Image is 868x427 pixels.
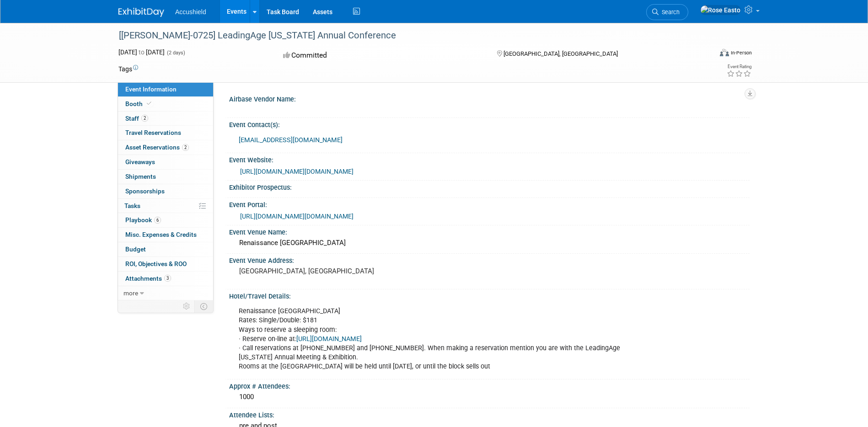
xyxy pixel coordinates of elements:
[229,225,750,237] div: Event Venue Name:
[118,257,213,271] a: ROI, Objectives & ROO
[720,49,729,56] img: Format-Inperson.png
[118,82,213,96] a: Event Information
[229,181,750,192] div: Exhibitor Prospectus:
[125,246,146,253] span: Budget
[118,48,165,56] span: [DATE] [DATE]
[296,335,362,343] a: [URL][DOMAIN_NAME]
[125,144,189,151] span: Asset Reservations
[125,115,148,122] span: Staff
[137,48,146,56] span: to
[125,158,155,165] span: Giveaways
[239,136,343,144] a: [EMAIL_ADDRESS][DOMAIN_NAME]
[700,5,741,15] img: Rose Easto
[730,49,752,56] div: In-Person
[118,228,213,242] a: Misc. Expenses & Credits
[239,267,436,275] pre: [GEOGRAPHIC_DATA], [GEOGRAPHIC_DATA]
[118,140,213,155] a: Asset Reservations2
[182,144,189,151] span: 2
[123,289,138,297] span: more
[658,48,752,61] div: Event Format
[118,155,213,169] a: Giveaways
[125,216,161,224] span: Playbook
[125,275,171,282] span: Attachments
[118,112,213,126] a: Staff2
[124,202,140,209] span: Tasks
[154,217,161,224] span: 6
[195,300,214,312] td: Toggle Event Tabs
[118,199,213,213] a: Tasks
[118,184,213,198] a: Sponsorships
[166,50,185,56] span: (2 days)
[504,50,618,57] span: [GEOGRAPHIC_DATA], [GEOGRAPHIC_DATA]
[147,101,151,106] i: Booth reservation complete
[232,302,648,376] div: Renaissance [GEOGRAPHIC_DATA] Rates: Single/Double: $181 Ways to reserve a sleeping room: · Reser...
[118,213,213,227] a: Playbook6
[118,170,213,184] a: Shipments
[229,254,750,265] div: Event Venue Address:
[229,92,750,104] div: Airbase Vendor Name:
[240,168,354,175] a: [URL][DOMAIN_NAME][DOMAIN_NAME]
[125,260,187,267] span: ROI, Objectives & ROO
[229,198,750,209] div: Event Portal:
[280,48,482,64] div: Committed
[646,4,688,20] a: Search
[659,9,680,16] span: Search
[125,173,156,180] span: Shipments
[229,153,750,165] div: Event Website:
[175,8,206,16] span: Accushield
[118,272,213,286] a: Attachments3
[118,64,138,74] td: Tags
[118,126,213,140] a: Travel Reservations
[229,289,750,301] div: Hotel/Travel Details:
[125,187,165,195] span: Sponsorships
[236,236,743,250] div: Renaissance [GEOGRAPHIC_DATA]
[125,85,177,93] span: Event Information
[236,390,743,404] div: 1000
[125,100,153,107] span: Booth
[118,286,213,300] a: more
[125,231,197,238] span: Misc. Expenses & Credits
[164,275,171,282] span: 3
[125,129,181,136] span: Travel Reservations
[240,213,354,220] a: [URL][DOMAIN_NAME][DOMAIN_NAME]
[118,97,213,111] a: Booth
[229,118,750,129] div: Event Contact(s):
[116,27,698,44] div: [[PERSON_NAME]-0725] LeadingAge [US_STATE] Annual Conference
[118,8,164,17] img: ExhibitDay
[179,300,195,312] td: Personalize Event Tab Strip
[118,242,213,256] a: Budget
[229,379,750,391] div: Approx # Attendees:
[141,115,148,122] span: 2
[229,408,750,420] div: Attendee Lists:
[727,64,751,69] div: Event Rating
